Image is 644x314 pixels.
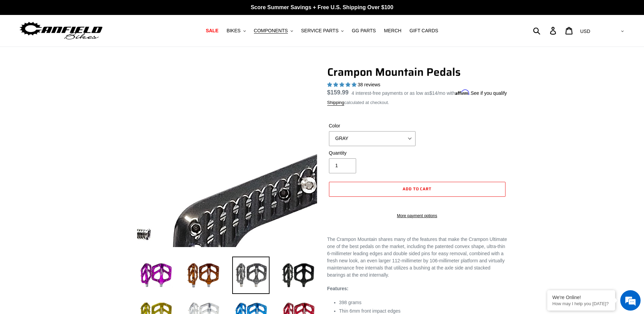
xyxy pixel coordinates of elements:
img: Load image into Gallery viewer, stealth [280,257,317,294]
li: 398 grams [339,299,507,306]
img: Load image into Gallery viewer, purple [137,257,174,294]
span: BIKES [226,28,240,34]
a: More payment options [329,213,505,219]
h1: Crampon Mountain Pedals [327,66,507,78]
button: COMPONENTS [251,26,296,35]
span: Affirm [455,89,470,95]
img: Load image into Gallery viewer, bronze [185,257,222,294]
p: 4 interest-free payments or as low as /mo with . [352,88,507,97]
input: Search [537,23,554,38]
div: calculated at checkout. [327,99,507,106]
div: We're Online! [552,295,610,300]
button: Add to cart [329,182,505,197]
span: GIFT CARDS [409,28,438,34]
span: 4.97 stars [327,82,358,87]
a: GIFT CARDS [406,26,442,35]
label: Color [329,122,416,129]
span: GG PARTS [352,28,376,34]
span: SALE [206,28,218,34]
a: SALE [202,26,222,35]
label: Quantity [329,150,416,157]
a: MERCH [381,26,405,35]
a: GG PARTS [348,26,379,35]
span: $159.99 [327,89,349,96]
button: SERVICE PARTS [298,26,347,35]
span: 38 reviews [357,82,380,87]
img: Load image into Gallery viewer, grey [232,257,270,294]
button: BIKES [223,26,249,35]
span: COMPONENTS [254,28,288,34]
span: SERVICE PARTS [301,28,338,34]
span: Add to cart [403,186,432,192]
span: $14 [429,90,437,96]
strong: Features: [327,286,349,291]
img: Canfield Bikes [19,20,104,41]
p: The Crampon Mountain shares many of the features that make the Crampon Ultimate one of the best p... [327,236,507,279]
span: MERCH [384,28,401,34]
p: How may I help you today? [552,301,610,306]
a: Shipping [327,100,345,106]
a: See if you qualify - Learn more about Affirm Financing (opens in modal) [471,90,507,96]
